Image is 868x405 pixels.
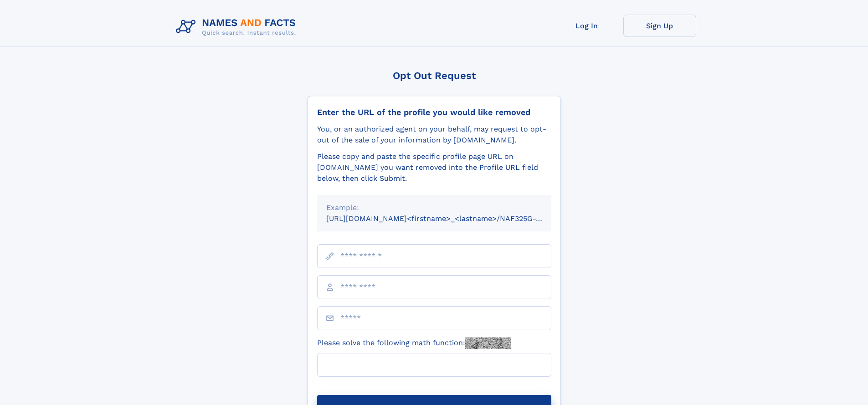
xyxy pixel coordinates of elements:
[326,214,569,223] small: [URL][DOMAIN_NAME]<firstname>_<lastname>/NAF325G-xxxxxxxx
[550,15,623,37] a: Log In
[172,15,303,39] img: Logo Names and Facts
[317,151,551,184] div: Please copy and paste the specific profile page URL on [DOMAIN_NAME] you want removed into the Pr...
[317,107,551,117] div: Enter the URL of the profile you would like removed
[623,15,696,37] a: Sign Up
[326,202,542,213] div: Example:
[317,337,511,349] label: Please solve the following math function:
[317,124,551,146] div: You, or an authorized agent on your behalf, may request to opt-out of the sale of your informatio...
[308,70,561,81] div: Opt Out Request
